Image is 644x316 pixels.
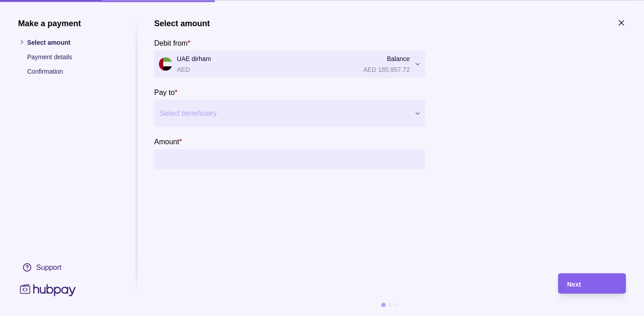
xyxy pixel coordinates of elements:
h1: Make a payment [18,18,118,28]
a: Support [18,258,118,277]
p: Payment details [27,52,118,61]
span: Next [567,280,581,288]
p: Amount [154,137,179,145]
button: Next [558,273,626,293]
div: Support [36,262,62,272]
label: Amount [154,136,182,146]
p: Pay to [154,88,175,96]
input: amount [177,149,421,169]
label: Debit from [154,37,190,48]
label: Pay to [154,86,178,97]
p: Select amount [27,37,118,47]
h1: Select amount [154,18,210,28]
p: Debit from [154,39,188,47]
p: Confirmation [27,66,118,76]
